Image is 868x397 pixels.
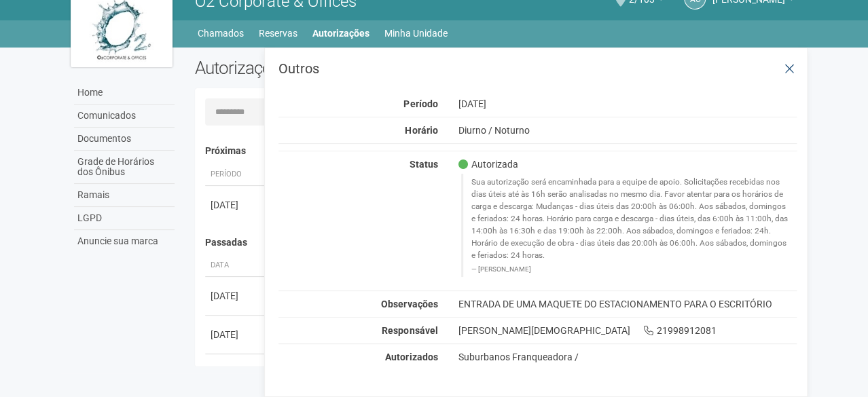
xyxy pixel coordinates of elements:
[205,254,266,277] th: Data
[458,158,518,170] span: Autorizada
[198,24,244,43] a: Chamados
[448,98,807,110] div: [DATE]
[205,164,266,186] th: Período
[448,124,807,136] div: Diurno / Noturno
[74,81,175,105] a: Home
[205,146,787,156] h4: Próximas
[74,184,175,207] a: Ramais
[385,352,437,362] strong: Autorizados
[211,289,261,303] div: [DATE]
[409,159,437,170] strong: Status
[382,325,437,336] strong: Responsável
[74,105,175,128] a: Comunicados
[74,151,175,184] a: Grade de Horários dos Ônibus
[458,351,797,363] div: Suburbanos Franqueadora /
[405,125,437,136] strong: Horário
[74,207,175,230] a: LGPD
[448,298,807,310] div: ENTRADA DE UMA MAQUETE DO ESTACIONAMENTO PARA O ESCRITÓRIO
[471,265,789,274] footer: [PERSON_NAME]
[74,230,175,252] a: Anuncie sua marca
[448,324,807,337] div: [PERSON_NAME][DEMOGRAPHIC_DATA] 21998912081
[312,24,369,43] a: Autorizações
[195,58,486,78] h2: Autorizações
[278,62,797,75] h3: Outros
[74,128,175,151] a: Documentos
[384,24,448,43] a: Minha Unidade
[211,198,261,212] div: [DATE]
[211,328,261,341] div: [DATE]
[381,299,437,309] strong: Observações
[461,174,797,276] blockquote: Sua autorização será encaminhada para a equipe de apoio. Solicitações recebidas nos dias úteis at...
[403,98,437,109] strong: Período
[205,238,787,248] h4: Passadas
[259,24,297,43] a: Reservas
